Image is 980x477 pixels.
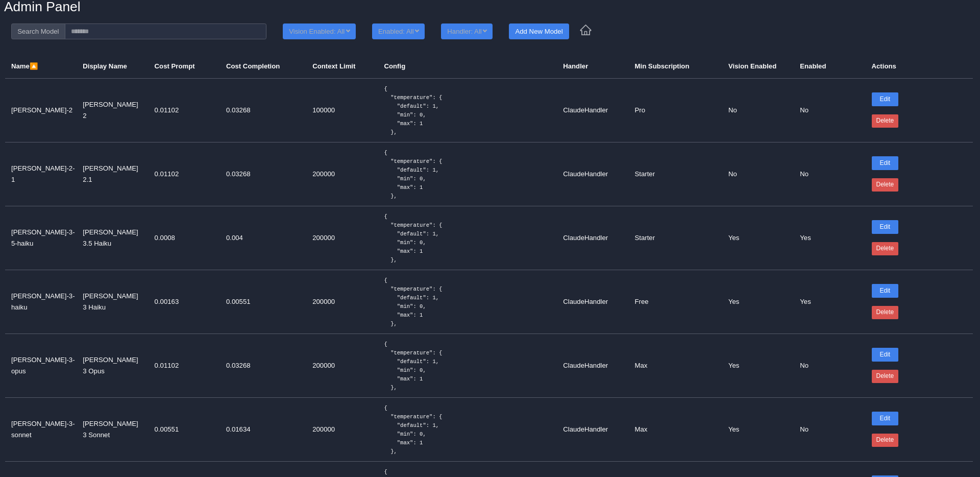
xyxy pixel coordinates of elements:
[5,333,77,397] td: [PERSON_NAME]-3-opus
[872,412,899,425] button: Edit
[77,206,148,270] td: [PERSON_NAME] 3.5 Haiku
[728,61,788,71] div: Vision Enabled
[384,277,461,424] code: { "temperature": { "default": 1, "min": 0, "max": 1 }, "top_p": { "default": 1, "min": 0, "max": ...
[794,270,865,333] td: Yes
[149,333,220,397] td: 0.01102
[557,397,628,461] td: ClaudeHandler
[306,270,378,333] td: 200000
[563,61,622,71] div: Handler
[441,23,493,39] button: Handler: All
[872,348,899,361] button: Edit
[557,206,628,270] td: ClaudeHandler
[509,23,569,39] button: Add New Model
[872,242,899,255] button: Delete
[872,156,899,170] button: Edit
[557,270,628,333] td: ClaudeHandler
[77,142,148,206] td: [PERSON_NAME] 2.1
[155,61,214,71] div: Cost Prompt
[722,397,794,461] td: Yes
[77,333,148,397] td: [PERSON_NAME] 3 Opus
[794,78,865,142] td: No
[149,142,220,206] td: 0.01102
[312,61,372,71] div: Context Limit
[629,78,722,142] td: Pro
[77,78,148,142] td: [PERSON_NAME] 2
[5,142,77,206] td: [PERSON_NAME]-2-1
[149,206,220,270] td: 0.0008
[872,284,899,297] button: Edit
[872,306,899,319] button: Delete
[629,142,722,206] td: Starter
[11,61,70,71] div: Name 🔼
[220,333,306,397] td: 0.03268
[872,370,899,383] button: Delete
[220,397,306,461] td: 0.01634
[149,397,220,461] td: 0.00551
[5,206,77,270] td: [PERSON_NAME]-3-5-haiku
[77,270,148,333] td: [PERSON_NAME] 3 Haiku
[384,150,442,287] code: { "temperature": { "default": 1, "min": 0, "max": 1 }, "top_p": { "default": 1, "min": 0, "max": ...
[722,333,794,397] td: Yes
[372,23,425,39] button: Enabled: All
[872,61,967,71] div: Actions
[872,92,899,106] button: Edit
[872,220,899,233] button: Edit
[872,114,899,128] button: Delete
[794,142,865,206] td: No
[557,333,628,397] td: ClaudeHandler
[722,270,794,333] td: Yes
[306,142,378,206] td: 200000
[83,61,142,71] div: Display Name
[794,397,865,461] td: No
[306,333,378,397] td: 200000
[220,142,306,206] td: 0.03268
[722,78,794,142] td: No
[11,23,65,39] span: Search Model
[800,61,859,71] div: Enabled
[794,206,865,270] td: Yes
[384,86,442,223] code: { "temperature": { "default": 1, "min": 0, "max": 1 }, "top_p": { "default": 1, "min": 0, "max": ...
[283,23,356,39] button: Vision Enabled: All
[872,434,899,447] button: Delete
[220,270,306,333] td: 0.00551
[5,397,77,461] td: [PERSON_NAME]-3-sonnet
[629,397,722,461] td: Max
[149,270,220,333] td: 0.00163
[557,142,628,206] td: ClaudeHandler
[220,206,306,270] td: 0.004
[794,333,865,397] td: No
[306,78,378,142] td: 100000
[557,78,628,142] td: ClaudeHandler
[722,142,794,206] td: No
[220,78,306,142] td: 0.03268
[306,206,378,270] td: 200000
[384,61,551,71] div: Config
[722,206,794,270] td: Yes
[5,78,77,142] td: [PERSON_NAME]-2
[226,61,300,71] div: Cost Completion
[5,270,77,333] td: [PERSON_NAME]-3-haiku
[149,78,220,142] td: 0.01102
[306,397,378,461] td: 200000
[872,178,899,192] button: Delete
[384,213,442,351] code: { "temperature": { "default": 1, "min": 0, "max": 1 }, "top_p": { "default": 1, "min": 0, "max": ...
[629,270,722,333] td: Free
[635,61,716,71] div: Min Subscription
[629,206,722,270] td: Starter
[629,333,722,397] td: Max
[77,397,148,461] td: [PERSON_NAME] 3 Sonnet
